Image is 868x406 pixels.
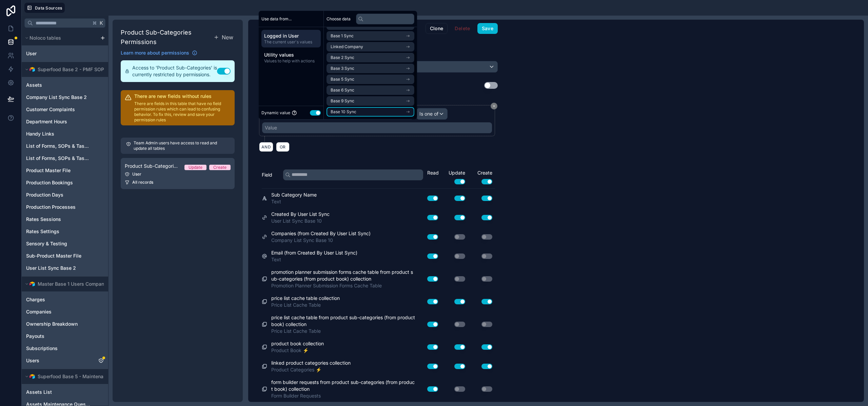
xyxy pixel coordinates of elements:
span: Data Sources [35,5,62,11]
span: User List Sync Base 10 [271,218,330,224]
div: User [125,171,231,177]
button: Save [477,23,498,34]
h2: There are new fields without rules [134,93,231,100]
a: Learn more about permissions [121,49,197,56]
span: Logged in User [264,33,318,39]
span: Utility values [264,52,318,58]
div: Create [468,169,495,184]
div: Handy Links [23,128,107,139]
div: Ownership Breakdown [23,319,107,329]
span: K [99,21,104,25]
span: Assets List [26,389,52,395]
span: User List Sync Base 2 [26,265,76,271]
img: Airtable Logo [29,67,35,72]
span: Field [262,171,272,178]
span: Superfood Base 5 - Maintenance Assets [38,373,129,380]
div: Company List Sync Base 2 [23,92,107,103]
span: Text [271,256,357,263]
div: Update [189,165,202,170]
span: Companies [26,308,52,315]
span: List of Forms, SOPs & Tasks [Versions] [26,155,90,162]
div: User [23,48,107,59]
button: Noloco tables [23,33,97,43]
div: Users [23,355,107,366]
span: Learn more about permissions [121,49,189,56]
span: linked product categories collection [271,360,351,366]
span: Choose data [327,16,351,22]
span: Production Processes [26,204,76,210]
div: Payouts [23,331,107,342]
img: Airtable Logo [29,281,35,287]
button: Clone [426,23,448,34]
span: The current user's values [264,39,318,45]
span: List of Forms, SOPs & Tasks [Master] [26,143,90,149]
span: Email (from Created By User List Sync) [271,249,357,256]
span: Production Bookings [26,179,73,186]
span: New [222,33,233,41]
span: Values to help with actions [264,58,318,64]
span: Product Master File [26,167,71,174]
span: form builder requests from product sub-categories (from product book) collection [271,379,415,392]
span: Noloco tables [29,35,61,41]
span: Sub-Product Master File [26,252,81,259]
div: Production Bookings [23,177,107,188]
span: price list cache table from product sub-categories (from product book) collection [271,314,415,328]
span: OR [278,144,287,149]
span: Price List Cache Table [271,328,415,334]
span: Dynamic value [261,110,290,116]
div: Subscriptions [23,343,107,354]
span: Is one of [419,110,438,117]
span: promotion planner submission forms cache table from product sub-categories (from product book) co... [271,269,415,282]
span: Company List Sync Base 10 [271,237,371,244]
span: All records [132,180,153,185]
div: Update [441,169,468,184]
div: Production Days [23,189,107,200]
span: Companies (from Created By User List Sync) [271,230,371,237]
div: Sub-Product Master File [23,250,107,261]
span: Company List Sync Base 2 [26,94,87,101]
button: Is one of [416,108,448,120]
div: Companies [23,306,107,317]
div: scrollable content [22,31,108,406]
button: Airtable LogoMaster Base 1 Users Companies Synced Data [23,279,107,289]
div: Department Hours [23,116,107,127]
span: Users [26,357,39,364]
span: Handy Links [26,130,54,137]
div: Rates Settings [23,226,107,237]
button: OR [276,142,290,152]
span: Product Categories ⚡️ [271,366,351,373]
span: Sensory & Testing [26,240,67,247]
span: Master Base 1 Users Companies Synced Data [38,281,141,287]
span: User [26,50,37,57]
div: List of Forms, SOPs & Tasks [Master] [23,141,107,151]
span: Assets [26,82,42,88]
span: Form Builder Requests [271,392,415,399]
div: Value [265,124,277,131]
div: Assets [23,80,107,90]
div: Sensory & Testing [23,238,107,249]
span: Sub Category Name [271,191,317,198]
button: AND [259,142,273,152]
span: Product Book ⚡️ [271,347,324,354]
span: Rates Sessions [26,216,61,223]
button: Airtable LogoSuperfood Base 2 - PMF SOPS Production [23,65,107,74]
p: Team Admin users have access to read and update all tables [134,140,229,151]
div: List of Forms, SOPs & Tasks [Versions] [23,153,107,164]
button: New [212,32,235,43]
div: scrollable content [259,27,323,69]
span: Price List Cache Table [271,302,340,308]
div: Assets List [23,387,107,398]
img: Airtable Logo [29,374,35,379]
span: Text [271,198,317,205]
span: Use data from... [261,16,292,22]
h1: Product Sub-Categories Permissions [121,28,212,47]
span: Promotion Planner Submission Forms Cache Table [271,282,415,289]
span: product book collection [271,340,324,347]
span: Production Days [26,191,63,198]
span: price list cache table collection [271,295,340,302]
span: Charges [26,296,45,303]
span: Created By User List Sync [271,211,330,218]
span: Customer Complaints [26,106,75,113]
div: Product Master File [23,165,107,176]
button: Airtable LogoSuperfood Base 5 - Maintenance Assets [23,372,107,381]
